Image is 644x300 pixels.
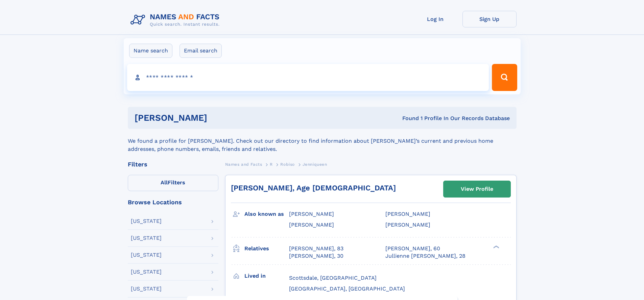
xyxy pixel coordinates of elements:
[180,44,222,58] label: Email search
[280,162,295,167] span: Robiso
[127,64,489,91] input: search input
[131,218,162,224] div: [US_STATE]
[231,184,396,192] a: [PERSON_NAME], Age [DEMOGRAPHIC_DATA]
[289,285,405,292] span: [GEOGRAPHIC_DATA], [GEOGRAPHIC_DATA]
[131,269,162,275] div: [US_STATE]
[129,44,172,58] label: Name search
[385,252,466,260] a: Jullienne [PERSON_NAME], 28
[244,270,289,282] h3: Lived in
[128,161,218,167] div: Filters
[135,114,305,122] h1: [PERSON_NAME]
[128,129,517,153] div: We found a profile for [PERSON_NAME]. Check out our directory to find information about [PERSON_N...
[225,160,262,168] a: Names and Facts
[385,245,440,252] a: [PERSON_NAME], 60
[270,162,273,167] span: R
[289,245,343,252] a: [PERSON_NAME], 83
[385,222,430,228] span: [PERSON_NAME]
[128,11,225,29] img: Logo Names and Facts
[408,11,462,27] a: Log In
[289,211,334,217] span: [PERSON_NAME]
[131,235,162,241] div: [US_STATE]
[305,115,510,122] div: Found 1 Profile In Our Records Database
[461,181,493,197] div: View Profile
[444,181,510,197] a: View Profile
[161,179,168,186] span: All
[385,211,430,217] span: [PERSON_NAME]
[289,222,334,228] span: [PERSON_NAME]
[303,162,327,167] span: Jenniqueen
[289,252,343,260] a: [PERSON_NAME], 30
[131,252,162,258] div: [US_STATE]
[270,160,273,168] a: R
[128,175,218,191] label: Filters
[280,160,295,168] a: Robiso
[462,11,517,27] a: Sign Up
[492,64,517,91] button: Search Button
[289,275,377,281] span: Scottsdale, [GEOGRAPHIC_DATA]
[492,245,500,249] div: ❯
[128,199,218,205] div: Browse Locations
[244,243,289,254] h3: Relatives
[244,208,289,220] h3: Also known as
[131,286,162,292] div: [US_STATE]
